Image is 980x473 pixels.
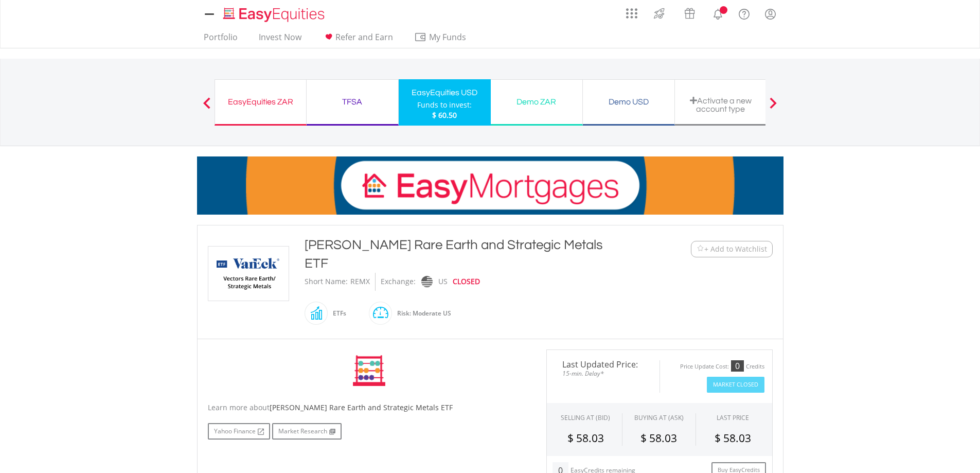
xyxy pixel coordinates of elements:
[208,423,270,440] a: Yahoo Finance
[405,85,485,100] div: EasyEquities USD
[219,3,329,23] a: Home page
[681,96,760,113] div: Activate a new account type
[640,431,677,445] span: $ 58.03
[335,31,393,43] span: Refer and Earn
[200,32,242,48] a: Portfolio
[691,241,773,257] button: Watchlist + Add to Watchlist
[414,30,482,44] span: My Funds
[328,301,346,326] div: ETFs
[318,32,397,48] a: Refer and Earn
[381,273,416,291] div: Exchange:
[197,156,783,215] img: EasyMortage Promotion Banner
[731,3,757,23] a: FAQ's and Support
[651,5,668,22] img: thrive-v2.svg
[634,413,684,422] span: BUYING AT (ASK)
[731,360,744,372] div: 0
[432,110,457,120] span: $ 60.50
[697,245,704,253] img: Watchlist
[221,95,300,109] div: EasyEquities ZAR
[272,423,342,440] a: Market Research
[589,95,668,109] div: Demo USD
[561,413,610,422] div: SELLING AT (BID)
[555,360,652,369] span: Last Updated Price:
[681,5,698,22] img: vouchers-v2.svg
[417,100,472,110] div: Funds to invest:
[305,236,628,273] div: [PERSON_NAME] Rare Earth and Strategic Metals ETF
[567,431,604,445] span: $ 58.03
[421,276,432,288] img: nasdaq.png
[255,32,306,48] a: Invest Now
[313,95,392,109] div: TFSA
[717,413,749,422] div: LAST PRICE
[674,3,705,22] a: Vouchers
[210,247,287,301] img: EQU.US.REMX.png
[626,8,637,19] img: grid-menu-icon.svg
[705,3,731,23] a: Notifications
[619,3,644,19] a: AppsGrid
[221,6,329,23] img: EasyEquities_Logo.png
[453,273,480,291] div: CLOSED
[704,244,767,254] span: + Add to Watchlist
[438,273,448,291] div: US
[208,402,531,413] div: Learn more about
[305,273,348,291] div: Short Name:
[707,377,764,393] button: Market Closed
[680,363,729,371] div: Price Update Cost:
[270,402,453,412] span: [PERSON_NAME] Rare Earth and Strategic Metals ETF
[497,95,576,109] div: Demo ZAR
[715,431,751,445] span: $ 58.03
[555,369,652,378] span: 15-min. Delay*
[757,3,783,25] a: My Profile
[746,363,764,371] div: Credits
[392,301,451,326] div: Risk: Moderate US
[350,273,370,291] div: REMX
